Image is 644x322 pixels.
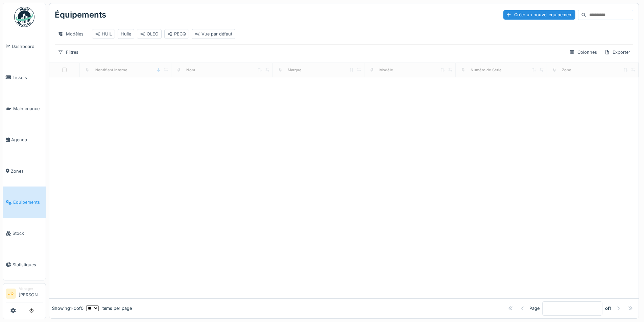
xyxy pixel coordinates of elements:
[13,230,43,237] span: Stock
[86,305,132,312] div: items per page
[6,289,16,299] li: JD
[3,31,46,62] a: Dashboard
[13,199,43,205] span: Équipements
[529,305,540,312] div: Page
[95,31,112,37] div: HUIL
[6,286,43,302] a: JD Manager[PERSON_NAME]
[11,168,43,174] span: Zones
[3,93,46,124] a: Maintenance
[3,218,46,249] a: Stock
[3,62,46,93] a: Tickets
[55,47,81,57] div: Filtres
[95,67,127,73] div: Identifiant interne
[379,67,393,73] div: Modèle
[11,137,43,143] span: Agenda
[13,105,43,112] span: Maintenance
[3,249,46,280] a: Statistiques
[601,47,633,57] div: Exporter
[55,6,106,24] div: Équipements
[55,29,87,39] div: Modèles
[605,305,612,312] strong: of 1
[288,67,302,73] div: Marque
[19,286,43,301] li: [PERSON_NAME]
[13,262,43,268] span: Statistiques
[12,43,43,50] span: Dashboard
[503,10,575,19] div: Créer un nouvel équipement
[195,31,232,37] div: Vue par défaut
[19,286,43,291] div: Manager
[471,67,502,73] div: Numéro de Série
[3,124,46,155] a: Agenda
[3,155,46,187] a: Zones
[14,7,34,27] img: Badge_color-CXgf-gQk.svg
[13,74,43,81] span: Tickets
[3,187,46,218] a: Équipements
[167,31,186,37] div: PECQ
[186,67,195,73] div: Nom
[566,47,600,57] div: Colonnes
[121,31,131,37] div: Huile
[52,305,84,312] div: Showing 1 - 0 of 0
[140,31,159,37] div: OLEO
[562,67,571,73] div: Zone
